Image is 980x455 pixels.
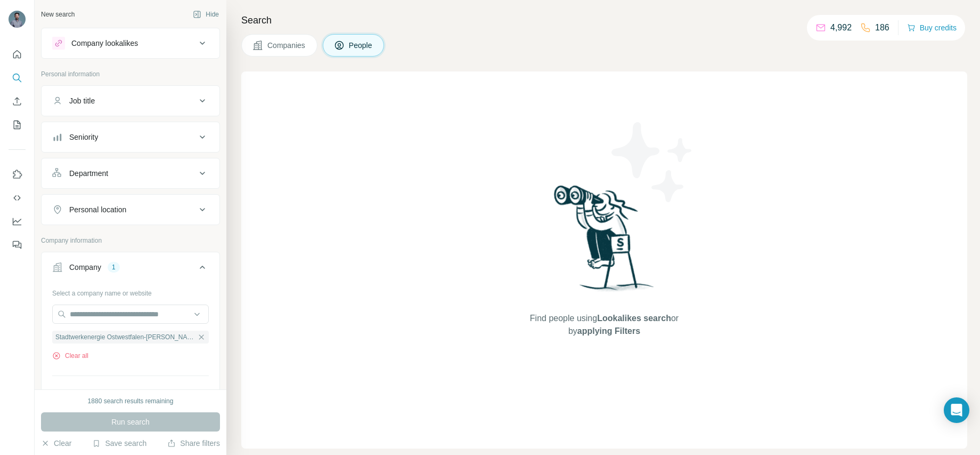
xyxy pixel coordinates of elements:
p: Personal information [41,69,220,79]
div: Personal location [69,204,126,215]
img: Surfe Illustration - Stars [605,114,700,210]
p: 186 [875,21,889,34]
div: Company [69,262,101,273]
p: 4,992 [830,21,852,34]
button: Use Surfe API [9,188,26,207]
span: Companies [267,40,306,51]
button: Enrich CSV [9,92,26,111]
button: Save search [92,438,146,449]
div: 1 [108,262,120,272]
div: Company lookalikes [71,38,138,49]
button: Job title [42,88,219,114]
span: People [349,40,373,51]
div: Job title [69,95,95,106]
button: Share filters [167,438,220,449]
div: Select a company name or website [52,284,209,298]
button: Search [9,68,26,87]
div: Open Intercom Messenger [944,397,969,423]
button: Quick start [9,45,26,64]
button: Company lookalikes [42,30,219,56]
button: Buy credits [907,20,957,35]
button: Company1 [42,254,219,284]
img: Surfe Illustration - Woman searching with binoculars [549,182,660,301]
button: Department [42,161,219,186]
button: Clear [41,438,71,449]
span: Find people using or by [519,312,689,338]
p: Company information [41,236,220,245]
button: Dashboard [9,212,26,231]
div: 1880 search results remaining [88,396,174,406]
div: Seniority [69,132,98,142]
span: applying Filters [577,326,640,336]
span: Stadtwerkenergie Ostwestfalen-[PERSON_NAME] [55,332,195,342]
button: Hide [185,6,226,22]
button: My lists [9,115,26,134]
button: Personal location [42,197,219,222]
h4: Search [241,13,967,28]
button: Use Surfe on LinkedIn [9,165,26,184]
img: Avatar [9,11,26,28]
span: Lookalikes search [597,314,671,323]
div: Department [69,168,108,179]
button: Feedback [9,235,26,254]
button: Seniority [42,124,219,150]
button: Clear all [52,351,88,361]
div: New search [41,10,75,19]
